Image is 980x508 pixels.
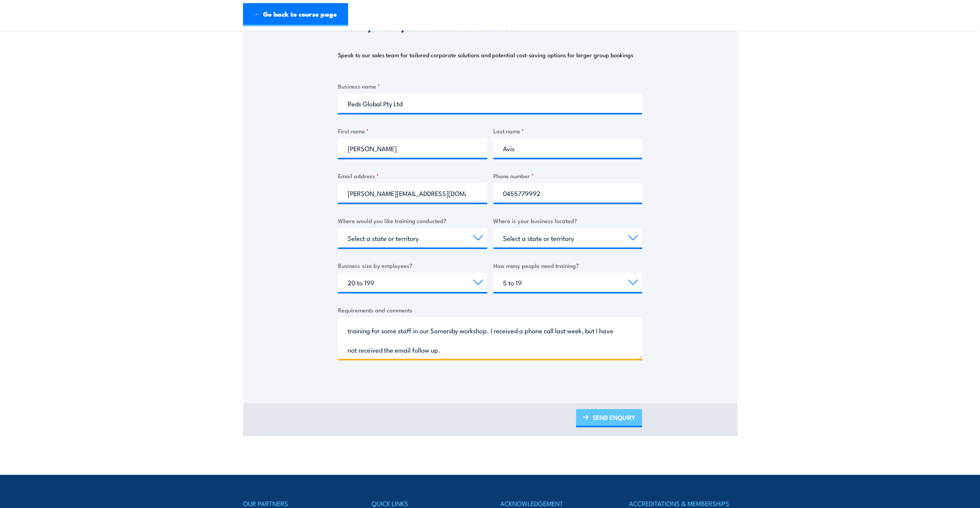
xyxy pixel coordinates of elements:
a: ← Go back to course page [243,3,348,26]
label: Business size by employees? [338,261,487,270]
label: Email address [338,171,487,180]
label: Where is your business located? [493,216,642,225]
p: Speak to our sales team for tailored corporate solutions and potential cost-saving options for la... [338,51,633,59]
label: First name [338,126,487,135]
label: Phone number [493,171,642,180]
label: Requirements and comments [338,305,642,314]
label: Business name [338,82,642,90]
a: SEND ENQUIRY [576,409,642,427]
label: How many people need training? [493,261,642,270]
h3: Thank you for your interest in this course. [338,22,517,31]
label: Last name [493,126,642,135]
label: Where would you like training conducted? [338,216,487,225]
